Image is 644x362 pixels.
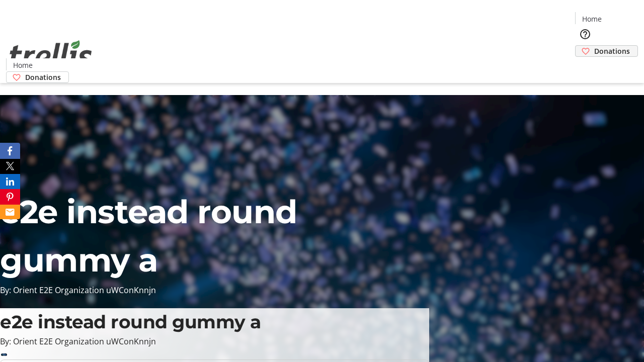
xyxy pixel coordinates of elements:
[6,29,96,79] img: Orient E2E Organization uWConKnnjn's Logo
[575,57,595,77] button: Cart
[575,45,638,57] a: Donations
[575,24,595,44] button: Help
[582,14,602,24] span: Home
[6,71,69,83] a: Donations
[25,72,61,82] span: Donations
[7,60,39,70] a: Home
[576,14,608,24] a: Home
[13,60,33,70] span: Home
[594,46,630,56] span: Donations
